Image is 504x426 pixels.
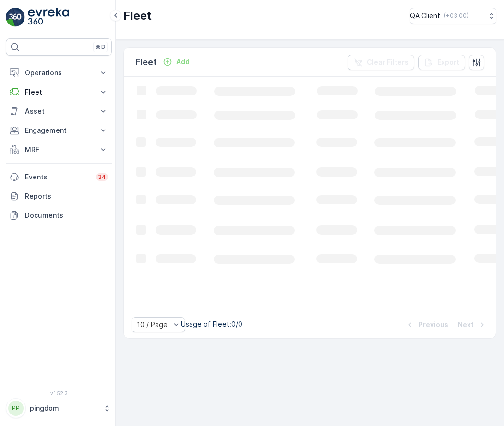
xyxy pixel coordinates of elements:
[6,8,25,27] img: logo
[437,58,459,67] p: Export
[6,121,112,140] button: Engagement
[25,106,93,116] p: Asset
[6,140,112,159] button: MRF
[410,11,440,21] p: QA Client
[6,83,112,102] button: Fleet
[418,55,465,70] button: Export
[457,319,488,331] button: Next
[159,56,193,68] button: Add
[25,191,108,201] p: Reports
[419,320,448,330] p: Previous
[123,8,152,24] p: Fleet
[28,8,69,27] img: logo_light-DOdMpM7g.png
[98,173,106,181] p: 34
[404,319,449,331] button: Previous
[176,57,190,67] p: Add
[444,12,468,20] p: ( +03:00 )
[6,63,112,83] button: Operations
[135,56,157,69] p: Fleet
[6,398,112,418] button: PPpingdom
[25,68,93,78] p: Operations
[410,8,496,24] button: QA Client(+03:00)
[181,319,242,329] p: Usage of Fleet : 0/0
[25,126,93,135] p: Engagement
[25,87,93,97] p: Fleet
[8,401,24,416] div: PP
[25,211,108,220] p: Documents
[25,172,90,182] p: Events
[30,403,98,413] p: pingdom
[6,206,112,225] a: Documents
[367,58,408,67] p: Clear Filters
[6,390,112,396] span: v 1.52.3
[348,55,414,70] button: Clear Filters
[25,145,93,154] p: MRF
[96,43,105,51] p: ⌘B
[6,102,112,121] button: Asset
[6,187,112,206] a: Reports
[458,320,474,330] p: Next
[6,167,112,187] a: Events34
